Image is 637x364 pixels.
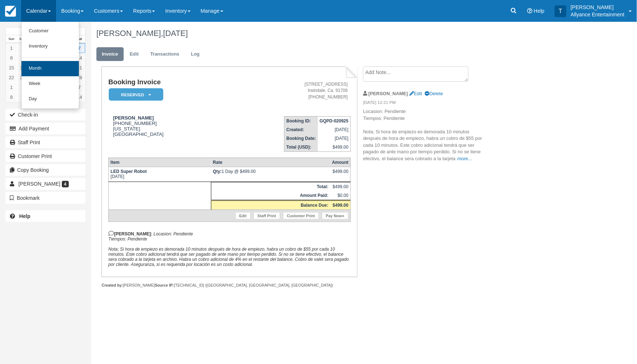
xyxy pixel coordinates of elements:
a: 1 [6,43,17,53]
a: 28 [74,73,85,82]
a: 14 [74,92,85,102]
b: Help [19,213,30,219]
a: 1 [6,82,17,92]
a: 16 [17,63,28,73]
th: Sun [6,35,17,43]
th: Booking Date: [284,134,318,143]
p: Allyance Entertainment [571,11,625,18]
a: Customer Print [283,212,319,219]
a: Staff Print [5,137,85,148]
span: [PERSON_NAME] [19,181,60,187]
strong: [PERSON_NAME] [113,115,154,121]
a: 2 [17,82,28,92]
a: Log [186,47,205,61]
a: Customer Print [5,150,85,162]
strong: Qty [213,169,222,174]
a: Day [21,92,79,107]
a: Week [21,76,79,92]
a: 15 [6,63,17,73]
td: 1 Day @ $499.00 [211,167,330,182]
strong: $499.00 [333,203,349,208]
a: more... [458,156,472,161]
em: [DATE] 12:21 PM [363,100,486,108]
em: Locasion: Pendiente Tiempos: Pendiente Nota; Si hora de empiezo es demorada 10 minutos después de... [108,231,349,267]
button: Add Payment [5,123,85,134]
a: Transactions [145,47,185,61]
div: [PHONE_NUMBER] [US_STATE] [GEOGRAPHIC_DATA] [108,115,221,137]
th: Booking ID: [284,116,318,125]
a: Month [21,61,79,76]
th: Balance Due: [211,200,330,210]
a: 8 [6,92,17,102]
td: $0.00 [330,191,351,201]
a: Reserved [108,88,161,101]
a: 14 [74,53,85,63]
th: Total: [211,182,330,191]
a: 7 [74,82,85,92]
th: Amount [330,158,351,167]
strong: [PERSON_NAME] [369,91,408,96]
strong: [PERSON_NAME]: [108,231,152,236]
div: $499.00 [332,169,349,180]
a: 9 [17,92,28,102]
strong: Created by: [101,283,123,287]
strong: GQPD-020925 [320,118,349,124]
button: Bookmark [5,192,85,204]
td: [DATE] [108,167,211,182]
h1: [PERSON_NAME], [96,29,563,38]
td: [DATE] [318,125,351,134]
ul: Calendar [21,22,79,109]
a: 8 [6,53,17,63]
td: $499.00 [318,143,351,152]
a: 21 [74,63,85,73]
a: Staff Print [254,212,280,219]
a: 7 [74,43,85,53]
a: Inventory [21,39,79,54]
a: Pay Now [322,212,349,219]
span: Help [534,8,545,14]
a: 23 [17,73,28,82]
img: checkfront-main-nav-mini-logo.png [5,6,16,17]
a: Delete [425,91,443,96]
th: Mon [17,35,28,43]
th: Sat [74,35,85,43]
th: Amount Paid: [211,191,330,201]
p: [PERSON_NAME] [571,4,625,11]
th: Item [108,158,211,167]
a: 22 [6,73,17,82]
h1: Booking Invoice [108,78,221,86]
p: Locasion: Pendiente Tiempos: Pendiente Nota; Si hora de empiezo es demorada 10 minutos después de... [363,108,486,162]
a: Edit [235,212,251,219]
span: 4 [62,181,69,187]
span: [DATE] [163,29,188,38]
a: 9 [17,53,28,63]
th: Rate [211,158,330,167]
strong: Source IP: [155,283,174,287]
address: [STREET_ADDRESS] Irwindale, Ca. 91706 [PHONE_NUMBER] [224,81,348,100]
td: $499.00 [330,182,351,191]
a: Customer [21,24,79,39]
td: [DATE] [318,134,351,143]
button: Copy Booking [5,164,85,176]
div: T [555,5,566,17]
th: Total (USD): [284,143,318,152]
a: Help [5,210,85,222]
div: [PERSON_NAME] [TECHNICAL_ID] ([GEOGRAPHIC_DATA], [GEOGRAPHIC_DATA], [GEOGRAPHIC_DATA]) [101,283,357,288]
em: Reserved [109,88,163,101]
strong: LED Super Robot [111,169,147,174]
a: Edit [409,91,422,96]
a: Invoice [96,47,124,61]
a: Edit [124,47,144,61]
a: [PERSON_NAME] 4 [5,178,85,190]
a: 2 [17,43,28,53]
i: Help [527,8,532,13]
button: Check-in [5,109,85,121]
th: Created: [284,125,318,134]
